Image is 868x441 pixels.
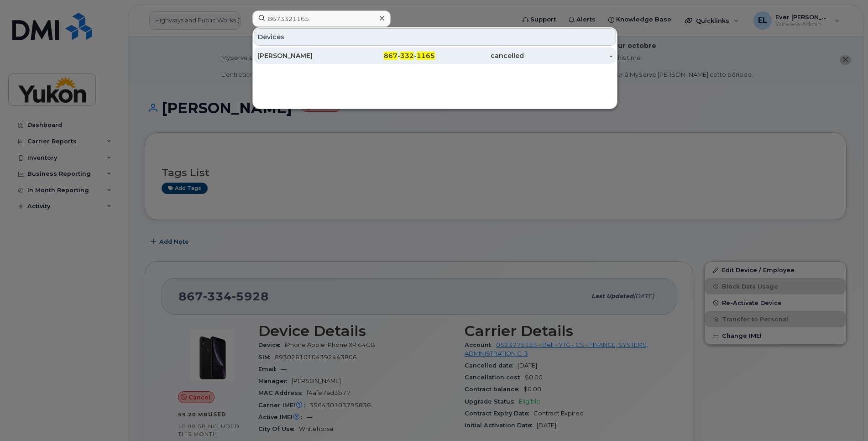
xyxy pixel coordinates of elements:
[254,28,616,46] div: Devices
[524,51,613,60] div: -
[435,51,524,60] div: cancelled
[417,52,435,60] span: 1165
[346,51,435,60] div: - -
[400,52,414,60] span: 332
[384,52,397,60] span: 867
[254,47,616,64] a: [PERSON_NAME]867-332-1165cancelled-
[257,51,346,60] div: [PERSON_NAME]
